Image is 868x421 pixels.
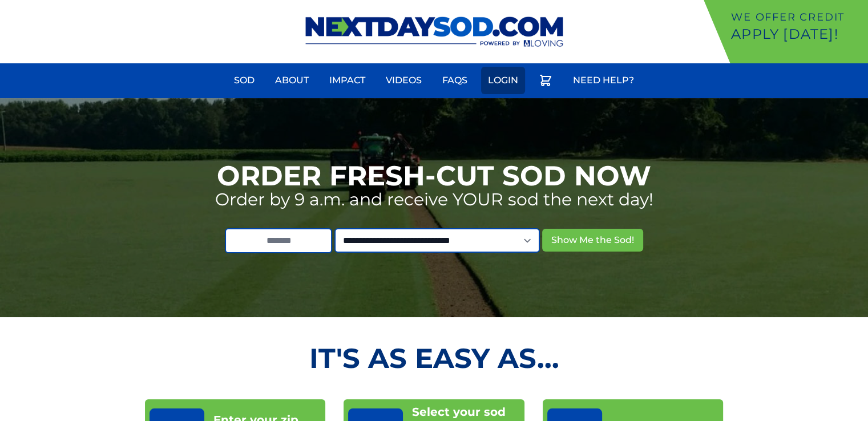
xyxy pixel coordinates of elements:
a: Impact [322,67,372,94]
h1: Order Fresh-Cut Sod Now [217,162,651,189]
button: Show Me the Sod! [542,229,643,252]
p: We offer Credit [731,9,863,25]
a: Need Help? [566,67,641,94]
a: Login [481,67,525,94]
a: About [268,67,316,94]
h2: It's as Easy As... [145,345,724,372]
a: Videos [379,67,429,94]
p: Apply [DATE]! [731,25,863,43]
a: FAQs [435,67,474,94]
p: Order by 9 a.m. and receive YOUR sod the next day! [215,189,653,210]
a: Sod [227,67,261,94]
